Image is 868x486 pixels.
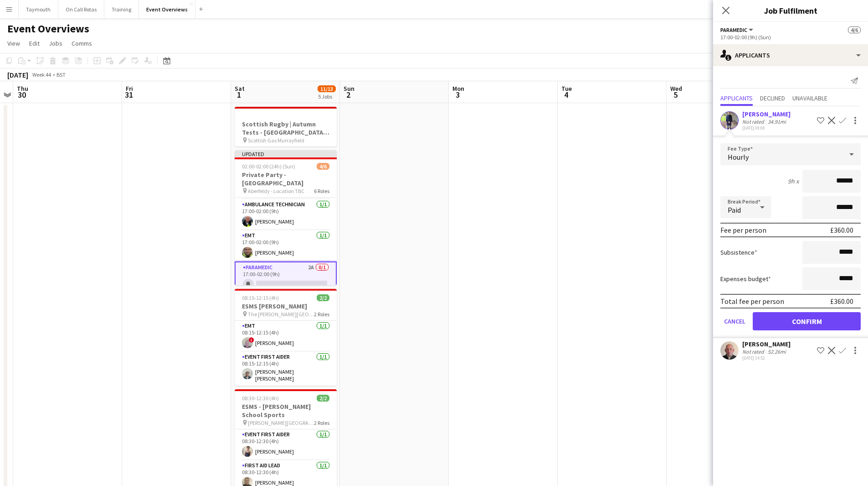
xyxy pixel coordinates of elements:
a: Edit [26,37,43,49]
span: 2 [342,89,354,100]
span: Sun [344,84,354,93]
div: £360.00 [830,225,853,235]
span: 4 [560,89,572,100]
span: Hourly [728,152,749,162]
span: Sat [235,84,245,93]
app-card-role: Ambulance Technician1/117:00-02:00 (9h)[PERSON_NAME] [235,199,337,230]
span: 6 Roles [314,188,329,194]
div: £360.00 [830,297,853,306]
span: 5 [669,89,682,100]
button: Taymouth [19,0,58,18]
app-job-card: 08:15-12:15 (4h)2/2ESMS [PERSON_NAME] The [PERSON_NAME][GEOGRAPHIC_DATA]2 RolesEMT1/108:15-12:15 ... [235,289,337,386]
button: Cancel [720,312,749,330]
div: 17:00-02:00 (9h) (Sun) [720,34,861,41]
div: Fee per person [720,225,766,235]
span: Declined [760,95,785,101]
div: Applicants [713,44,868,66]
button: Training [104,0,139,18]
h3: Scottish Rugby | Autumn Tests - [GEOGRAPHIC_DATA] v [GEOGRAPHIC_DATA] [235,120,337,136]
a: View [4,37,24,49]
button: Event Overviews [139,0,195,18]
div: Total fee per person [720,297,784,306]
app-job-card: Updated02:00-02:00 (24h) (Sun)4/6Private Party - [GEOGRAPHIC_DATA] Aberfeldy - Location TBC6 Role... [235,150,337,285]
button: Paramedic [720,26,755,33]
app-card-role: EMT1/108:15-12:15 (4h)![PERSON_NAME] [235,321,337,352]
span: 3 [451,89,464,100]
span: 4/6 [848,26,861,33]
div: Not rated [742,118,766,125]
h3: ESMS [PERSON_NAME] [235,302,337,310]
span: 2/2 [317,294,329,301]
span: Week 44 [30,71,53,78]
div: 34.91mi [766,118,788,125]
div: 52.26mi [766,348,788,355]
span: Jobs [49,39,62,47]
a: Jobs [45,37,66,49]
app-card-role: Event First Aider1/108:30-12:30 (4h)[PERSON_NAME] [235,429,337,460]
label: Expenses budget [720,275,771,283]
span: 2 Roles [314,419,329,426]
span: Applicants [720,95,753,101]
span: Comms [72,39,92,47]
span: 4/6 [317,163,329,170]
div: [DATE] 09:08 [742,125,791,131]
div: Not rated [742,348,766,355]
button: Confirm [753,312,861,330]
span: 2/2 [317,395,329,402]
span: Scottish Gas Murrayfield [248,137,304,144]
span: 31 [124,89,133,100]
app-card-role: Paramedic2A0/117:00-02:00 (9h) [235,261,337,294]
span: Unavailable [792,95,827,101]
a: Comms [68,37,96,49]
span: Tue [561,84,572,93]
span: 2 Roles [314,311,329,318]
label: Subsistence [720,248,757,256]
span: 30 [15,89,28,100]
span: View [7,39,20,47]
span: Mon [452,84,464,93]
app-card-role: Event First Aider1/108:15-12:15 (4h)[PERSON_NAME] [PERSON_NAME] [235,352,337,386]
h3: Private Party - [GEOGRAPHIC_DATA] [235,171,337,187]
h3: Job Fulfilment [713,5,868,16]
span: [PERSON_NAME][GEOGRAPHIC_DATA] [248,419,314,426]
span: Wed [670,84,682,93]
h3: ESMS - [PERSON_NAME] School Sports [235,402,337,419]
div: [PERSON_NAME] [742,110,791,118]
span: Paramedic [720,26,747,33]
div: 5 Jobs [318,93,335,100]
span: Paid [728,205,741,214]
div: BST [56,71,66,78]
span: ! [249,337,254,343]
app-card-role: EMT1/117:00-02:00 (9h)[PERSON_NAME] [235,230,337,261]
span: Thu [17,84,28,93]
div: [DATE] 14:52 [742,355,791,361]
span: 11/13 [318,85,336,92]
app-job-card: Scottish Rugby | Autumn Tests - [GEOGRAPHIC_DATA] v [GEOGRAPHIC_DATA] Scottish Gas Murrayfield [235,107,337,146]
button: On Call Rotas [58,0,104,18]
span: 1 [233,89,245,100]
div: 9h x [788,177,799,185]
h1: Event Overviews [7,22,89,36]
span: The [PERSON_NAME][GEOGRAPHIC_DATA] [248,311,314,318]
span: 08:15-12:15 (4h) [242,294,279,301]
span: Edit [29,39,40,47]
div: Updated [235,150,337,157]
span: Fri [126,84,133,93]
span: 08:30-12:30 (4h) [242,395,279,402]
div: [PERSON_NAME] [742,340,791,348]
div: [DATE] [7,70,28,79]
span: 02:00-02:00 (24h) (Sun) [242,163,295,170]
span: Aberfeldy - Location TBC [248,188,304,194]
